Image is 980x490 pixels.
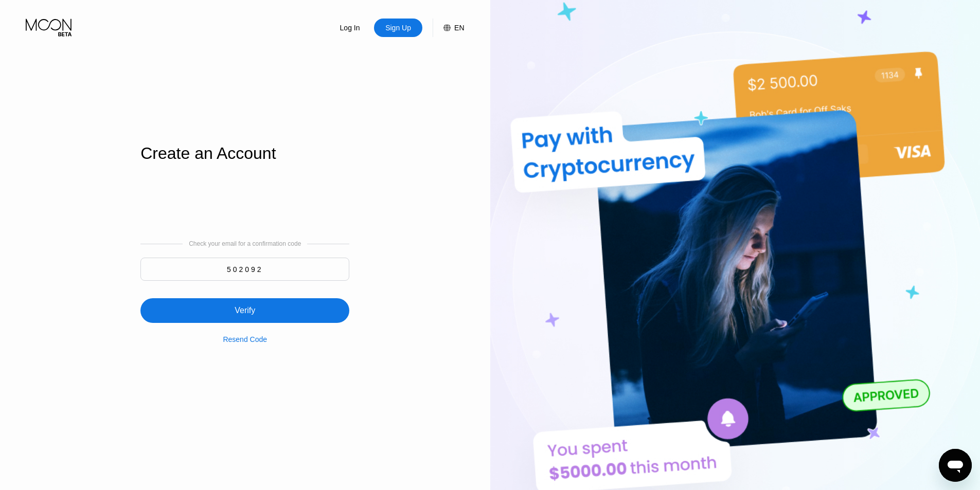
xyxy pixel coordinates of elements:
div: Verify [235,305,255,316]
div: Check your email for a confirmation code [189,240,301,247]
div: Sign Up [384,23,412,33]
div: Verify [140,286,349,323]
div: Log In [326,19,374,37]
div: EN [454,24,464,32]
div: EN [433,19,464,37]
div: Resend Code [223,323,267,343]
div: Resend Code [223,335,267,343]
input: 000000 [140,258,349,281]
div: Log In [339,23,361,33]
div: Sign Up [374,19,422,37]
iframe: Button to launch messaging window [939,449,972,482]
div: Create an Account [140,144,349,163]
